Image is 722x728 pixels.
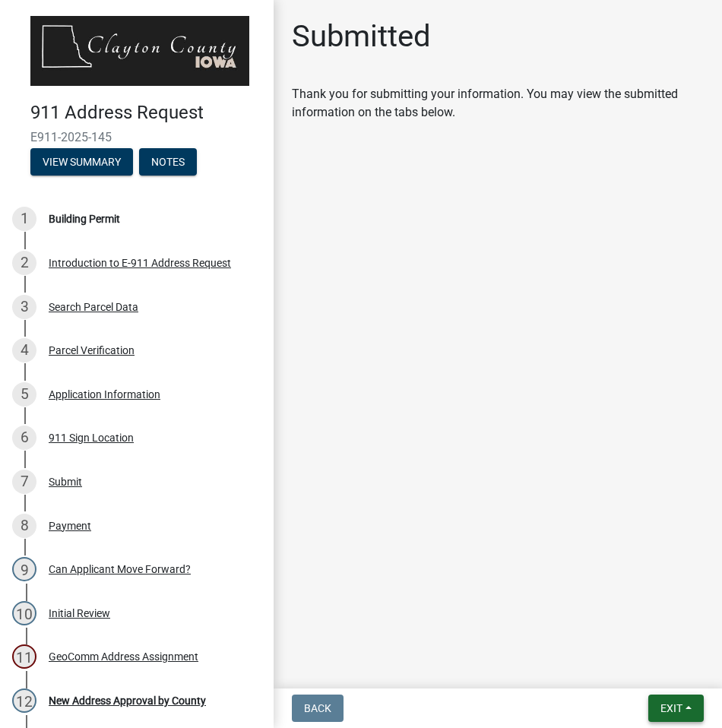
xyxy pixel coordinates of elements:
span: Exit [660,702,682,714]
div: Search Parcel Data [49,302,138,312]
div: 3 [12,295,36,319]
div: Introduction to E-911 Address Request [49,258,231,268]
div: 6 [12,426,36,450]
button: View Summary [30,148,133,176]
div: 1 [12,207,36,231]
div: Application Information [49,389,160,400]
button: Exit [648,695,704,722]
div: GeoComm Address Assignment [49,651,198,662]
span: Back [304,702,331,714]
img: Clayton County, Iowa [30,16,249,86]
div: Thank you for submitting your information. You may view the submitted information on the tabs below. [292,85,704,122]
div: 8 [12,514,36,538]
wm-modal-confirm: Summary [30,157,133,169]
button: Notes [139,148,197,176]
div: 7 [12,470,36,494]
h1: Submitted [292,18,431,55]
div: Can Applicant Move Forward? [49,564,191,574]
div: 11 [12,644,36,669]
div: 5 [12,382,36,407]
span: E911-2025-145 [30,130,243,144]
div: Building Permit [49,214,120,224]
div: 911 Sign Location [49,432,134,443]
div: 10 [12,601,36,625]
h4: 911 Address Request [30,102,261,124]
div: Initial Review [49,608,110,619]
div: Parcel Verification [49,345,135,356]
div: 4 [12,338,36,362]
div: 12 [12,688,36,713]
div: Payment [49,521,91,531]
button: Back [292,695,344,722]
div: 2 [12,251,36,275]
div: New Address Approval by County [49,695,206,706]
div: 9 [12,557,36,581]
div: Submit [49,476,82,487]
wm-modal-confirm: Notes [139,157,197,169]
